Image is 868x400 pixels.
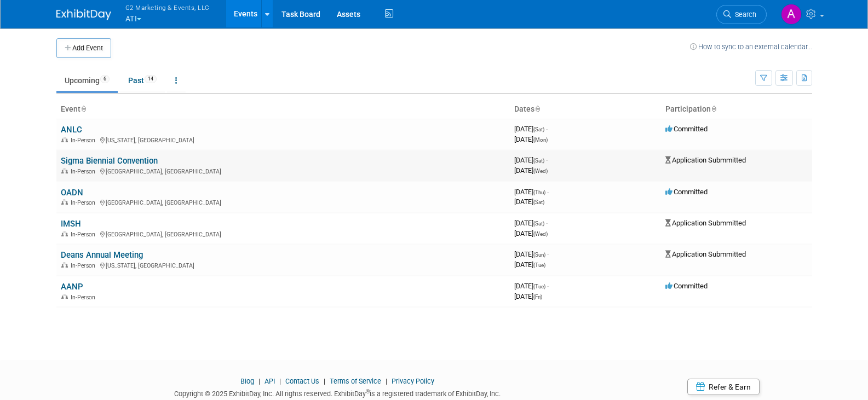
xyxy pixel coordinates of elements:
[547,282,549,290] span: -
[514,260,545,269] span: [DATE]
[321,377,328,385] span: |
[285,377,319,385] a: Contact Us
[533,137,548,143] span: (Mon)
[61,260,505,269] div: [US_STATE], [GEOGRAPHIC_DATA]
[71,294,99,301] span: In-Person
[383,377,390,385] span: |
[61,198,505,206] div: [GEOGRAPHIC_DATA], [GEOGRAPHIC_DATA]
[514,198,544,206] span: [DATE]
[533,189,545,195] span: (Thu)
[240,377,254,385] a: Blog
[665,125,708,133] span: Committed
[514,125,548,133] span: [DATE]
[61,135,505,144] div: [US_STATE], [GEOGRAPHIC_DATA]
[547,188,549,196] span: -
[61,219,81,229] a: IMSH
[533,126,544,132] span: (Sat)
[61,166,505,175] div: [GEOGRAPHIC_DATA], [GEOGRAPHIC_DATA]
[514,156,548,164] span: [DATE]
[366,389,370,395] sup: ®
[56,386,619,399] div: Copyright © 2025 ExhibitDay, Inc. All rights reserved. ExhibitDay is a registered trademark of Ex...
[514,229,548,237] span: [DATE]
[71,231,99,238] span: In-Person
[533,252,545,258] span: (Sun)
[100,75,110,83] span: 6
[533,158,544,164] span: (Sat)
[514,188,549,196] span: [DATE]
[61,125,82,135] a: ANLC
[687,379,760,395] a: Refer & Earn
[534,105,540,113] a: Sort by Start Date
[56,9,111,20] img: ExhibitDay
[665,156,746,164] span: Application Submmitted
[71,199,99,206] span: In-Person
[514,166,548,175] span: [DATE]
[330,377,381,385] a: Terms of Service
[265,377,275,385] a: API
[514,250,549,258] span: [DATE]
[533,231,548,237] span: (Wed)
[547,250,549,258] span: -
[61,168,68,173] img: In-Person Event
[514,219,548,227] span: [DATE]
[392,377,434,385] a: Privacy Policy
[711,105,716,113] a: Sort by Participation Type
[716,5,767,24] a: Search
[125,2,210,13] span: G2 Marketing & Events, LLC
[56,70,118,91] a: Upcoming6
[61,137,68,142] img: In-Person Event
[256,377,263,385] span: |
[61,282,83,292] a: AANP
[81,105,86,113] a: Sort by Event Name
[546,156,548,164] span: -
[546,219,548,227] span: -
[56,100,510,119] th: Event
[56,38,111,58] button: Add Event
[71,137,99,144] span: In-Person
[277,377,284,385] span: |
[71,262,99,269] span: In-Person
[510,100,661,119] th: Dates
[690,43,812,51] a: How to sync to an external calendar...
[61,250,143,260] a: Deans Annual Meeting
[71,168,99,175] span: In-Person
[781,4,802,25] img: Anna Lerner
[546,125,548,133] span: -
[533,168,548,174] span: (Wed)
[665,188,708,196] span: Committed
[533,283,545,289] span: (Tue)
[61,231,68,236] img: In-Person Event
[514,135,548,143] span: [DATE]
[61,294,68,299] img: In-Person Event
[665,219,746,227] span: Application Submmitted
[61,229,505,238] div: [GEOGRAPHIC_DATA], [GEOGRAPHIC_DATA]
[514,282,549,290] span: [DATE]
[61,188,83,198] a: OADN
[61,199,68,205] img: In-Person Event
[61,156,158,166] a: Sigma Biennial Convention
[665,250,746,258] span: Application Submmitted
[145,75,157,83] span: 14
[533,294,542,300] span: (Fri)
[665,282,708,290] span: Committed
[731,10,756,19] span: Search
[514,292,542,300] span: [DATE]
[533,262,545,268] span: (Tue)
[120,70,165,91] a: Past14
[661,100,812,119] th: Participation
[533,199,544,205] span: (Sat)
[61,262,68,268] img: In-Person Event
[533,221,544,227] span: (Sat)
